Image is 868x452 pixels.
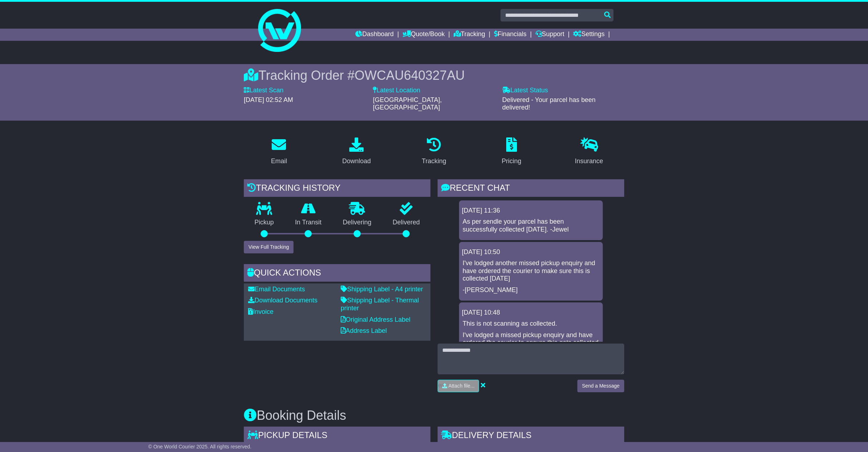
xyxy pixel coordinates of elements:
[285,219,332,227] p: In Transit
[244,68,624,83] div: Tracking Order #
[373,87,420,94] label: Latest Location
[463,286,599,294] p: -[PERSON_NAME]
[462,309,600,317] div: [DATE] 10:48
[248,308,273,315] a: Invoice
[536,29,564,41] a: Support
[463,259,599,283] p: I've lodged another missed pickup enquiry and have ordered the courier to make sure this is colle...
[570,135,608,169] a: Insurance
[382,219,431,227] p: Delivered
[438,427,624,446] div: Delivery Details
[266,135,292,169] a: Email
[341,297,419,312] a: Shipping Label - Thermal printer
[271,156,287,166] div: Email
[463,331,599,355] p: I've lodged a missed pickup enquiry and have ordered the courier to ensure this gets collected [D...
[462,207,600,215] div: [DATE] 11:36
[462,248,600,256] div: [DATE] 10:50
[337,135,375,169] a: Download
[502,87,548,94] label: Latest Status
[422,156,446,166] div: Tracking
[248,297,317,304] a: Download Documents
[403,29,445,41] a: Quote/Book
[502,156,521,166] div: Pricing
[244,408,624,423] h3: Booking Details
[244,241,294,253] button: View Full Tracking
[355,68,465,83] span: OWCAU640327AU
[244,219,285,227] p: Pickup
[573,29,605,41] a: Settings
[244,179,430,199] div: Tracking history
[244,87,283,94] label: Latest Scan
[463,218,599,233] p: As per sendle your parcel has been successfully collected [DATE]. -Jewel
[502,96,596,111] span: Delivered - Your parcel has been delivered!
[575,156,603,166] div: Insurance
[244,427,430,446] div: Pickup Details
[463,320,599,328] p: This is not scanning as collected.
[577,380,624,392] button: Send a Message
[244,96,293,103] span: [DATE] 02:52 AM
[497,135,526,169] a: Pricing
[248,286,305,293] a: Email Documents
[341,286,423,293] a: Shipping Label - A4 printer
[438,179,624,199] div: RECENT CHAT
[454,29,485,41] a: Tracking
[417,135,451,169] a: Tracking
[342,156,371,166] div: Download
[494,29,527,41] a: Financials
[341,316,410,323] a: Original Address Label
[341,327,387,334] a: Address Label
[355,29,394,41] a: Dashboard
[373,96,442,111] span: [GEOGRAPHIC_DATA], [GEOGRAPHIC_DATA]
[148,444,252,449] span: © One World Courier 2025. All rights reserved.
[332,219,382,227] p: Delivering
[244,264,430,283] div: Quick Actions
